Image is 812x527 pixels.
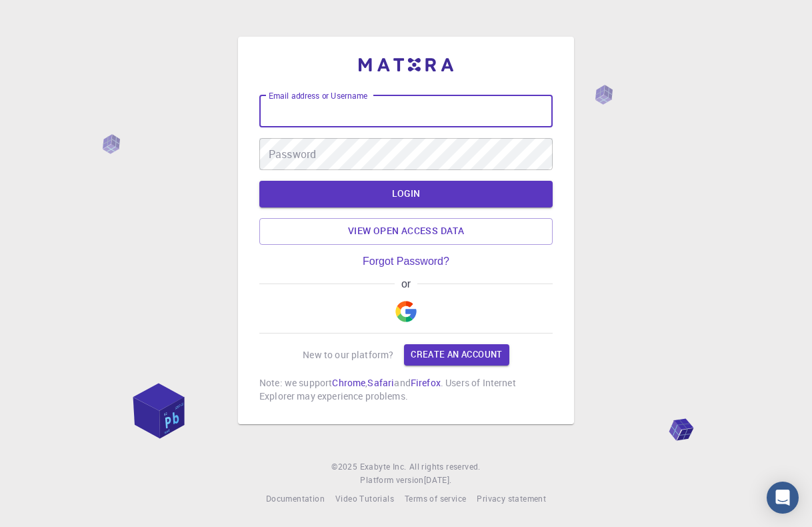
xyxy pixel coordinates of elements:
span: Exabyte Inc. [360,461,407,472]
a: Safari [367,376,394,389]
a: Forgot Password? [363,255,449,268]
span: Terms of service [405,493,466,504]
a: Exabyte Inc. [360,460,407,474]
a: Chrome [332,376,365,389]
button: LOGIN [259,181,553,207]
p: Note: we support , and . Users of Internet Explorer may experience problems. [259,376,553,403]
label: Email address or Username [269,90,367,101]
a: Documentation [266,492,325,506]
a: Firefox [411,376,441,389]
span: or [395,278,417,290]
span: Video Tutorials [335,493,394,504]
span: All rights reserved. [409,460,481,474]
a: View open access data [259,218,553,245]
span: Platform version [360,474,423,487]
span: © 2025 [331,460,359,474]
a: Privacy statement [477,492,546,506]
span: Documentation [266,493,325,504]
span: [DATE] . [424,474,452,485]
a: Terms of service [405,492,466,506]
img: Google [395,301,417,322]
a: Create an account [404,344,509,366]
div: Open Intercom Messenger [767,482,799,514]
span: Privacy statement [477,493,546,504]
a: Video Tutorials [335,492,394,506]
p: New to our platform? [303,348,393,362]
a: [DATE]. [424,474,452,487]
